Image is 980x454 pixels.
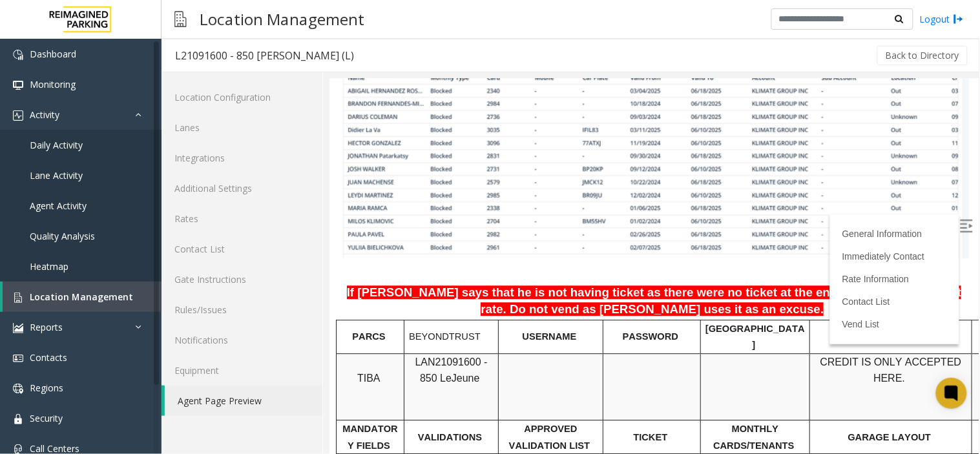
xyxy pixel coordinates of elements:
[30,412,63,424] span: Security
[920,12,964,26] a: Logout
[3,282,162,312] a: Location Management
[30,78,76,90] span: Monitoring
[17,207,632,237] span: If [PERSON_NAME] says that he is not having ticket as there were no ticket at the entrance, push ...
[13,80,23,90] img: 'icon'
[293,253,349,263] span: PASSWORD
[13,323,23,333] img: 'icon'
[193,253,247,263] span: USERNAME
[162,173,322,203] a: Additional Settings
[13,414,23,424] img: 'icon'
[519,353,602,364] span: GARAGE LAYOUT
[30,139,83,151] span: Daily Activity
[30,108,59,121] span: Activity
[513,195,580,205] a: Rate Information
[13,345,68,372] span: MANDATORY FIELDS
[23,253,56,263] span: PARCS
[162,143,322,173] a: Integrations
[13,353,23,364] img: 'icon'
[13,110,23,121] img: 'icon'
[162,294,322,325] a: Rules/Issues
[877,46,968,65] button: Back to Directory
[162,203,322,234] a: Rates
[193,3,371,35] h3: Location Management
[30,260,68,273] span: Heatmap
[85,278,158,305] span: LAN21091600 - 850 Le
[30,169,83,181] span: Lane Activity
[376,245,475,272] span: [GEOGRAPHIC_DATA]
[174,3,187,35] img: pageIcon
[304,353,339,364] span: TICKET
[13,293,23,303] img: 'icon'
[384,345,464,372] span: MONTHLY CARDS/TENANTS
[162,112,322,143] a: Lanes
[89,353,152,364] span: VALIDATIONS
[175,47,354,64] div: L21091600 - 850 [PERSON_NAME] (L)
[162,234,322,264] a: Contact List
[165,386,322,416] a: Agent Page Preview
[513,240,550,251] a: Vend List
[491,278,632,305] span: CREDIT IS ONLY ACCEPTED HERE.
[28,294,51,305] span: TIBA
[122,294,151,305] span: Jeune
[30,230,95,242] span: Quality Analysis
[631,141,643,154] img: Open/Close Sidebar Menu
[954,12,964,26] img: logout
[79,253,151,263] span: BEYONDTRUST
[30,291,133,303] span: Location Management
[162,264,322,294] a: Gate Instructions
[180,345,260,372] span: APPROVED VALIDATION LIST
[162,325,322,355] a: Notifications
[162,355,322,386] a: Equipment
[513,172,596,183] a: Immediately Contact
[30,200,87,212] span: Agent Activity
[30,321,63,333] span: Reports
[13,50,23,60] img: 'icon'
[30,382,63,394] span: Regions
[30,351,67,364] span: Contacts
[162,82,322,112] a: Location Configuration
[13,384,23,394] img: 'icon'
[30,48,76,60] span: Dashboard
[513,218,561,228] a: Contact List
[513,150,593,160] a: General Information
